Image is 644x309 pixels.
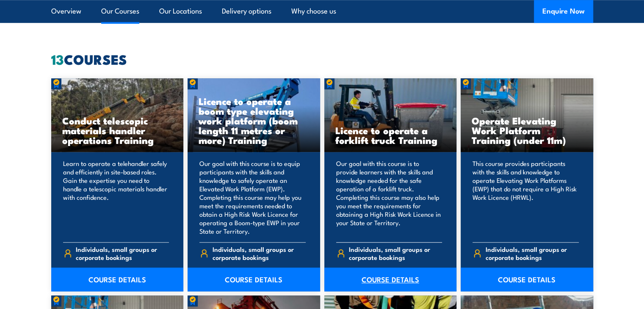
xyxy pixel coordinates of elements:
[199,159,306,235] p: Our goal with this course is to equip participants with the skills and knowledge to safely operat...
[63,159,169,235] p: Learn to operate a telehandler safely and efficiently in site-based roles. Gain the expertise you...
[324,268,457,291] a: COURSE DETAILS
[188,268,320,291] a: COURSE DETAILS
[335,125,446,145] h3: Licence to operate a forklift truck Training
[213,245,306,261] span: Individuals, small groups or corporate bookings
[62,116,173,145] h3: Conduct telescopic materials handler operations Training
[76,245,169,261] span: Individuals, small groups or corporate bookings
[472,116,582,145] h3: Operate Elevating Work Platform Training (under 11m)
[199,96,309,145] h3: Licence to operate a boom type elevating work platform (boom length 11 metres or more) Training
[336,159,442,235] p: Our goal with this course is to provide learners with the skills and knowledge needed for the saf...
[51,48,64,69] strong: 13
[473,159,579,235] p: This course provides participants with the skills and knowledge to operate Elevating Work Platfor...
[51,268,184,291] a: COURSE DETAILS
[349,245,442,261] span: Individuals, small groups or corporate bookings
[486,245,579,261] span: Individuals, small groups or corporate bookings
[461,268,593,291] a: COURSE DETAILS
[51,53,593,65] h2: COURSES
